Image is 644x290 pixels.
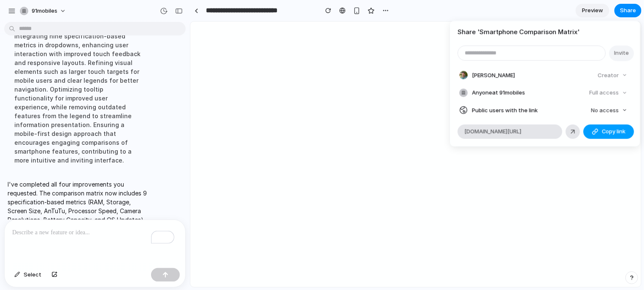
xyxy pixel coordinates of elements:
[472,89,525,97] span: Anyone at 91mobiles
[457,27,632,37] h4: Share ' Smartphone Comparison Matrix '
[472,106,538,114] span: Public users with the link
[464,127,521,136] span: [DOMAIN_NAME][URL]
[457,125,562,139] div: [DOMAIN_NAME][URL]
[602,127,626,136] span: Copy link
[587,104,630,116] button: No access
[591,106,619,114] span: No access
[472,71,515,79] span: [PERSON_NAME]
[583,125,634,139] button: Copy link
